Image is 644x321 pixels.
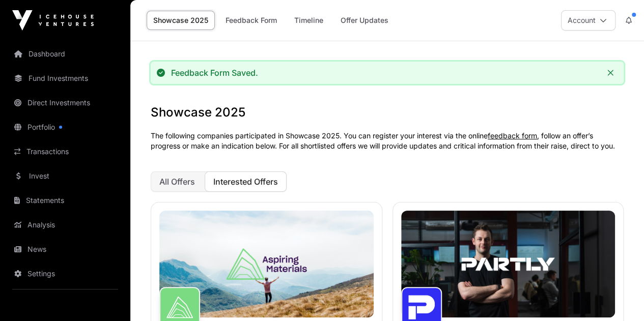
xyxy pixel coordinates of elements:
button: All Offers [151,171,204,192]
button: Close [603,66,618,80]
a: feedback form [488,131,537,140]
a: Transactions [8,140,122,163]
a: Offer Updates [334,11,395,30]
img: Aspiring-Banner.jpg [159,211,374,317]
a: News [8,238,122,260]
a: Analysis [8,214,122,236]
iframe: Chat Widget [593,272,644,321]
a: Fund Investments [8,67,122,90]
a: Dashboard [8,43,122,65]
span: All Offers [159,177,195,187]
h1: Showcase 2025 [151,104,624,121]
div: Feedback Form Saved. [171,68,258,78]
a: Timeline [288,11,330,30]
button: Interested Offers [205,171,287,192]
button: Account [561,10,615,31]
img: Icehouse Ventures Logo [12,10,94,31]
a: Showcase 2025 [147,11,215,30]
a: Settings [8,262,122,285]
a: Statements [8,189,122,212]
a: Portfolio [8,116,122,138]
a: Feedback Form [219,11,284,30]
a: Direct Investments [8,92,122,114]
img: Partly-Banner.jpg [401,211,615,317]
div: Widget de chat [593,272,644,321]
a: Invest [8,165,122,187]
span: Interested Offers [213,177,278,187]
p: The following companies participated in Showcase 2025. You can register your interest via the onl... [151,131,624,151]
